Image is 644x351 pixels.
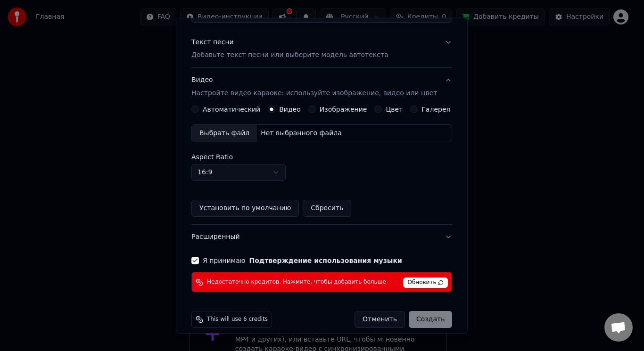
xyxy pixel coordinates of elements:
span: This will use 6 credits [207,316,268,323]
label: Цвет [386,106,403,113]
button: Установить по умолчанию [191,200,299,217]
button: Отменить [355,311,405,328]
p: Настройте видео караоке: используйте изображение, видео или цвет [191,89,437,98]
label: Я принимаю [203,257,402,264]
button: Я принимаю [249,257,402,264]
label: Aspect Ratio [191,154,452,160]
label: Изображение [320,106,367,113]
button: Расширенный [191,225,452,249]
div: ВидеоНастройте видео караоке: используйте изображение, видео или цвет [191,106,452,224]
label: Автоматический [203,106,260,113]
span: Недостаточно кредитов. Нажмите, чтобы добавить больше [207,278,386,286]
button: Сбросить [303,200,352,217]
div: Текст песни [191,37,234,47]
label: Видео [279,106,301,113]
button: ВидеоНастройте видео караоке: используйте изображение, видео или цвет [191,68,452,106]
div: Нет выбранного файла [257,129,346,138]
label: Галерея [422,106,451,113]
div: Выбрать файл [192,125,257,142]
div: Видео [191,75,437,98]
button: Текст песниДобавьте текст песни или выберите модель автотекста [191,30,452,67]
p: Добавьте текст песни или выберите модель автотекста [191,50,388,60]
span: Обновить [404,278,448,288]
